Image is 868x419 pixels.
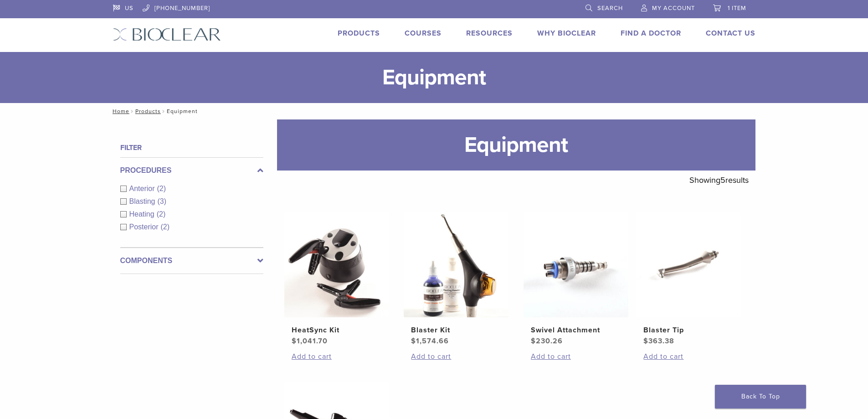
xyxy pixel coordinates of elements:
a: Products [135,108,161,114]
span: Search [597,5,623,12]
a: Add to cart: “Blaster Kit” [411,351,501,362]
bdi: 363.38 [643,336,674,346]
a: Blaster TipBlaster Tip $363.38 [636,212,742,347]
span: My Account [652,5,695,12]
a: Home [110,108,129,114]
span: $ [411,336,416,346]
a: Courses [405,29,442,38]
a: Products [338,29,380,38]
span: (2) [161,223,170,231]
img: Bioclear [113,28,221,41]
a: Add to cart: “Blaster Tip” [643,351,734,362]
span: 1 item [728,5,746,12]
h2: Blaster Tip [643,325,734,336]
h4: Filter [120,142,263,153]
img: Blaster Tip [636,212,741,317]
img: HeatSync Kit [284,212,389,317]
span: / [129,109,135,114]
bdi: 1,041.70 [292,336,328,346]
a: Add to cart: “Swivel Attachment” [531,351,621,362]
span: Blasting [129,197,158,205]
span: 5 [720,175,725,185]
a: Add to cart: “HeatSync Kit” [292,351,382,362]
label: Components [120,255,263,266]
a: Find A Doctor [621,29,681,38]
a: Why Bioclear [537,29,596,38]
a: Swivel AttachmentSwivel Attachment $230.26 [523,212,629,347]
bdi: 1,574.66 [411,336,449,346]
h1: Equipment [277,119,755,171]
h2: Swivel Attachment [531,325,621,336]
a: Blaster KitBlaster Kit $1,574.66 [403,212,509,347]
a: HeatSync KitHeatSync Kit $1,041.70 [284,212,390,347]
span: / [161,109,167,114]
span: $ [643,336,648,346]
h2: Blaster Kit [411,325,501,336]
bdi: 230.26 [531,336,563,346]
span: (2) [157,185,166,192]
span: Posterior [129,223,161,231]
a: Back To Top [715,385,806,409]
h2: HeatSync Kit [292,325,382,336]
span: Anterior [129,185,157,192]
a: Contact Us [706,29,755,38]
nav: Equipment [106,103,762,119]
img: Swivel Attachment [524,212,628,317]
label: Procedures [120,165,263,176]
span: $ [531,336,536,346]
span: (2) [157,210,166,218]
span: (3) [157,197,166,205]
span: Heating [129,210,157,218]
img: Blaster Kit [404,212,508,317]
span: $ [292,336,297,346]
p: Showing results [689,171,749,190]
a: Resources [466,29,513,38]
